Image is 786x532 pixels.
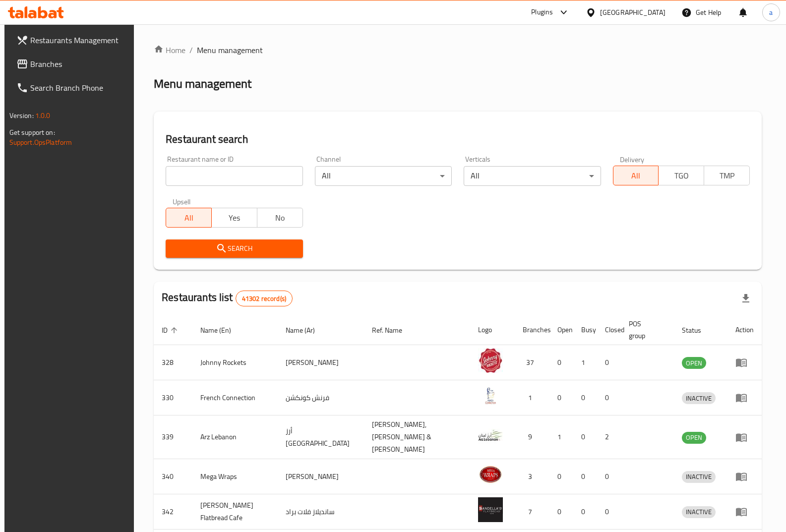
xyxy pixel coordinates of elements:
span: Get support on: [9,126,55,139]
th: Open [549,315,573,345]
span: All [617,169,655,183]
span: ID [162,324,181,336]
th: Branches [515,315,549,345]
div: Plugins [531,6,553,18]
span: Name (En) [200,324,244,336]
span: Search [174,242,295,255]
span: 41302 record(s) [236,294,292,303]
button: TMP [704,166,750,185]
td: Johnny Rockets [192,345,278,380]
span: Ref. Name [372,324,415,336]
td: 0 [597,459,621,494]
span: OPEN [682,357,706,369]
span: Menu management [197,44,263,56]
h2: Restaurant search [166,132,750,147]
h2: Menu management [154,76,251,92]
td: 0 [597,380,621,415]
td: [PERSON_NAME] Flatbread Cafe [192,494,278,530]
div: Menu [735,506,754,518]
span: INACTIVE [682,393,716,404]
td: 1 [549,415,573,459]
td: [PERSON_NAME] [278,459,364,494]
td: 328 [154,345,192,380]
h2: Restaurants list [162,290,293,306]
span: Yes [216,211,253,225]
td: أرز [GEOGRAPHIC_DATA] [278,415,364,459]
img: Sandella's Flatbread Cafe [478,497,503,522]
span: Version: [9,109,34,122]
td: [PERSON_NAME],[PERSON_NAME] & [PERSON_NAME] [364,415,471,459]
td: 7 [515,494,549,530]
td: 342 [154,494,192,530]
td: 37 [515,345,549,380]
div: [GEOGRAPHIC_DATA] [600,7,665,18]
div: All [315,166,452,186]
span: Name (Ar) [286,324,328,336]
button: Search [166,239,302,258]
button: All [166,208,212,228]
td: 0 [573,380,597,415]
td: 2 [597,415,621,459]
td: 0 [597,345,621,380]
span: Search Branch Phone [30,82,128,94]
td: 0 [549,494,573,530]
div: Total records count [236,291,293,306]
td: 0 [573,415,597,459]
nav: breadcrumb [154,44,762,56]
td: 330 [154,380,192,415]
img: French Connection [478,383,503,408]
th: Closed [597,315,621,345]
td: 340 [154,459,192,494]
td: 0 [573,459,597,494]
td: سانديلاز فلات براد [278,494,364,530]
td: 0 [549,345,573,380]
td: Arz Lebanon [192,415,278,459]
th: Action [727,315,762,345]
td: 1 [573,345,597,380]
img: Mega Wraps [478,462,503,487]
span: OPEN [682,432,706,443]
span: INACTIVE [682,471,716,482]
div: Menu [735,356,754,368]
a: Restaurants Management [8,28,136,52]
td: 9 [515,415,549,459]
td: 0 [597,494,621,530]
div: INACTIVE [682,506,716,518]
img: Arz Lebanon [478,423,503,448]
th: Busy [573,315,597,345]
a: Support.OpsPlatform [9,136,72,149]
th: Logo [470,315,515,345]
div: Menu [735,431,754,443]
a: Branches [8,52,136,76]
button: TGO [658,166,704,185]
td: 339 [154,415,192,459]
span: TMP [708,169,746,183]
td: 0 [549,459,573,494]
label: Delivery [620,156,645,163]
button: All [613,166,659,185]
div: Menu [735,392,754,404]
div: All [464,166,601,186]
td: فرنش كونكشن [278,380,364,415]
label: Upsell [173,198,191,205]
button: No [257,208,303,228]
span: Status [682,324,714,336]
div: Export file [734,287,758,310]
span: Branches [30,58,128,70]
span: Restaurants Management [30,34,128,46]
li: / [189,44,193,56]
img: Johnny Rockets [478,348,503,373]
span: TGO [663,169,700,183]
td: 1 [515,380,549,415]
a: Home [154,44,185,56]
td: Mega Wraps [192,459,278,494]
span: POS group [629,318,662,342]
span: 1.0.0 [35,109,51,122]
span: INACTIVE [682,506,716,518]
a: Search Branch Phone [8,76,136,100]
span: No [261,211,299,225]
